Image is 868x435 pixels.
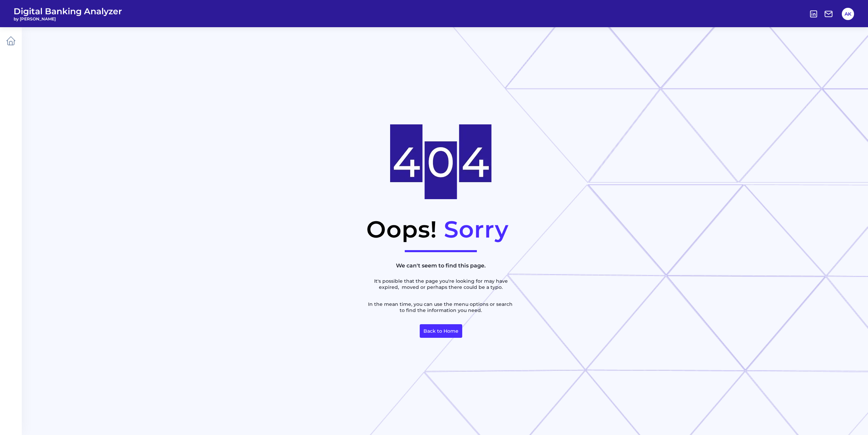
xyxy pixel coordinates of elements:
[390,124,491,199] img: NotFoundImage
[366,278,516,290] p: It's possible that the page you're looking for may have expired, moved or perhaps there could be ...
[14,6,122,16] span: Digital Banking Analyzer
[366,301,516,313] p: In the mean time, you can use the menu options or search to find the information you need.
[366,215,437,243] h1: Oops!
[14,16,122,21] span: by [PERSON_NAME]
[444,215,508,243] h1: Sorry
[366,259,516,272] h2: We can't seem to find this page.
[420,324,462,338] a: Back to Home
[842,8,854,20] button: AK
